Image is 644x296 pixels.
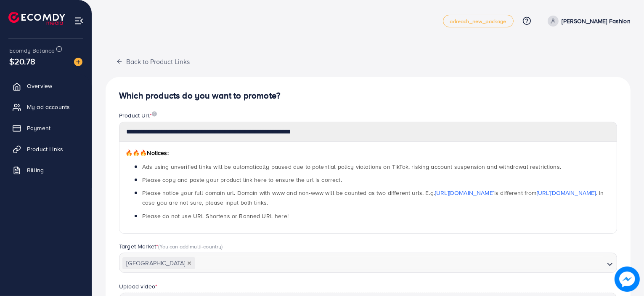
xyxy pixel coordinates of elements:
[142,189,604,207] span: Please notice your full domain url. Domain with www and non-www will be counted as two different ...
[125,149,169,157] span: Notices:
[158,243,223,250] span: (You can add multi-country)
[106,52,200,70] button: Back to Product Links
[119,253,617,273] div: Search for option
[142,176,342,184] span: Please copy and paste your product link here to ensure the url is correct.
[8,12,65,25] img: logo
[9,46,55,55] span: Ecomdy Balance
[119,111,157,120] label: Product Url
[119,242,223,251] label: Target Market
[119,282,157,291] label: Upload video
[27,103,70,111] span: My ad accounts
[537,189,596,197] a: [URL][DOMAIN_NAME]
[27,82,52,90] span: Overview
[6,141,85,157] a: Product Links
[122,257,195,269] span: [GEOGRAPHIC_DATA]
[27,124,50,132] span: Payment
[74,58,82,66] img: image
[562,16,631,26] p: [PERSON_NAME] Fashion
[6,77,85,94] a: Overview
[450,19,506,24] span: adreach_new_package
[6,99,85,115] a: My ad accounts
[544,16,631,27] a: [PERSON_NAME] Fashion
[27,166,44,174] span: Billing
[187,261,191,265] button: Deselect Pakistan
[6,120,85,136] a: Payment
[9,55,35,67] span: $20.78
[443,15,514,27] a: adreach_new_package
[119,91,617,101] h4: Which products do you want to promote?
[435,189,494,197] a: [URL][DOMAIN_NAME]
[142,163,561,171] span: Ads using unverified links will be automatically paused due to potential policy violations on Tik...
[27,145,63,153] span: Product Links
[615,267,640,292] img: image
[196,257,604,270] input: Search for option
[6,162,85,179] a: Billing
[152,111,157,117] img: image
[142,212,289,220] span: Please do not use URL Shortens or Banned URL here!
[125,149,147,157] span: 🔥🔥🔥
[74,16,84,26] img: menu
